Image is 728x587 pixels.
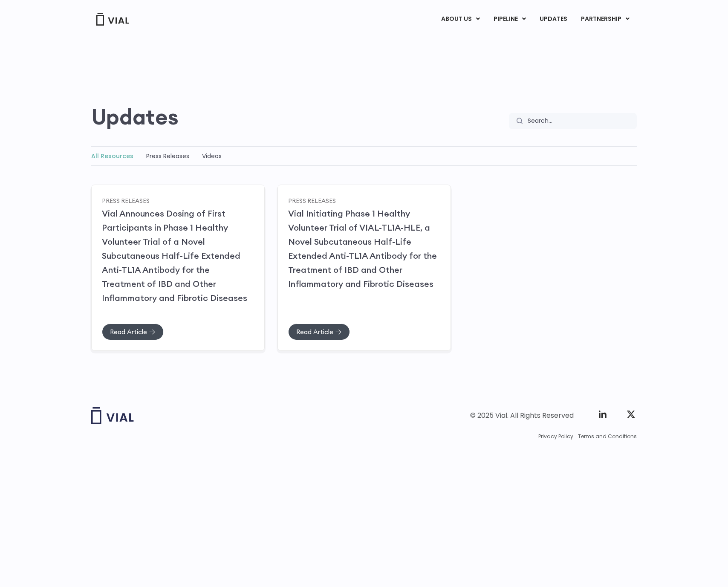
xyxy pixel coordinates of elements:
a: Videos [202,152,222,160]
a: Privacy Policy [538,433,573,440]
a: Vial Initiating Phase 1 Healthy Volunteer Trial of VIAL-TL1A-HLE, a Novel Subcutaneous Half-Life ... [288,208,437,289]
a: PIPELINEMenu Toggle [487,12,532,26]
input: Search... [522,113,637,129]
a: Read Article [102,324,164,340]
div: © 2025 Vial. All Rights Reserved [470,411,574,420]
img: Vial logo wih "Vial" spelled out [91,407,134,424]
a: UPDATES [533,12,574,26]
a: Press Releases [102,197,150,204]
a: All Resources [91,152,133,160]
a: Press Releases [146,152,189,160]
a: Press Releases [288,197,336,204]
span: Read Article [110,329,147,335]
a: ABOUT USMenu Toggle [434,12,486,26]
a: Read Article [288,324,350,340]
span: Read Article [296,329,333,335]
a: Terms and Conditions [578,433,637,440]
a: Vial Announces Dosing of First Participants in Phase 1 Healthy Volunteer Trial of a Novel Subcuta... [102,208,247,303]
h2: Updates [91,104,179,129]
a: PARTNERSHIPMenu Toggle [574,12,636,26]
img: Vial Logo [95,13,130,26]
